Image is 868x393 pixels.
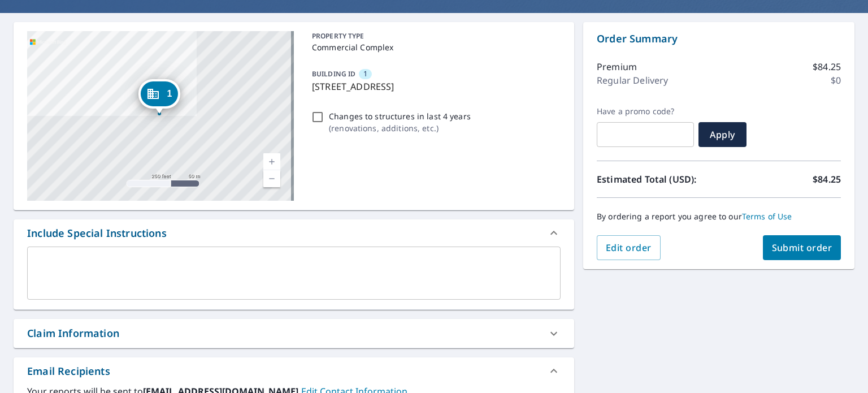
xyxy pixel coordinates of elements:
div: Include Special Instructions [27,226,167,241]
label: Have a promo code? [597,106,694,116]
div: Include Special Instructions [14,219,574,247]
a: Terms of Use [742,211,792,222]
p: Estimated Total (USD): [597,172,719,186]
div: Dropped pin, building 1, Commercial property, 14290 Ocean Hwy Pawleys Island, SC 29585 [138,79,180,114]
p: Regular Delivery [597,74,668,87]
span: Submit order [772,241,832,254]
p: By ordering a report you agree to our [597,211,841,222]
p: Commercial Complex [312,41,556,53]
p: $84.25 [813,172,841,186]
div: Claim Information [27,326,119,341]
a: Current Level 17, Zoom Out [263,170,280,187]
span: Edit order [606,241,652,254]
button: Edit order [597,235,661,260]
button: Apply [698,122,747,147]
p: BUILDING ID [312,69,355,79]
p: ( renovations, additions, etc. ) [329,122,471,134]
div: Email Recipients [27,364,110,379]
p: PROPERTY TYPE [312,31,556,41]
span: 1 [167,89,172,98]
button: Submit order [763,235,841,260]
p: Order Summary [597,31,841,46]
a: Current Level 17, Zoom In [263,153,280,170]
p: Changes to structures in last 4 years [329,110,471,122]
span: Apply [708,128,737,141]
div: Email Recipients [14,357,574,385]
div: Claim Information [14,319,574,348]
p: Premium [597,60,637,74]
p: $84.25 [813,60,841,74]
p: $0 [831,74,841,87]
span: 1 [363,68,367,79]
p: [STREET_ADDRESS] [312,80,556,93]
